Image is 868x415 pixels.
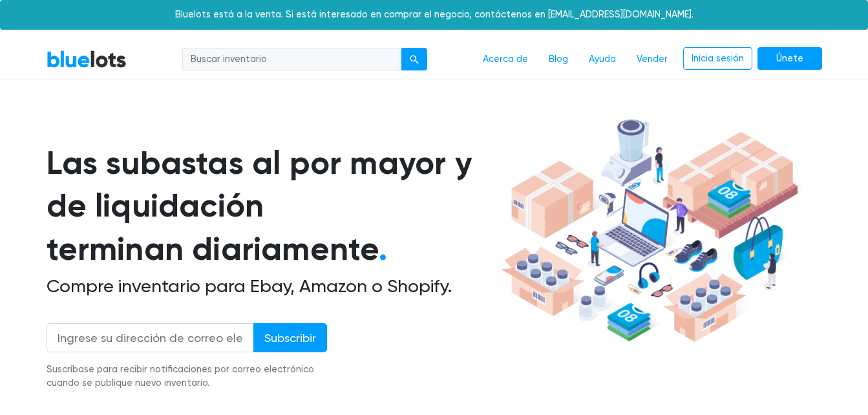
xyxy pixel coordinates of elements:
img: hero-ee84e7d0318cb26816c560f6b4441b76977f77a177738b4e94f68c95b2b83dbb.png [496,113,803,348]
div: Suscríbase para recibir notificaciones por correo electrónico cuando se publique nuevo inventario. [47,363,327,390]
a: Vender [626,47,678,72]
a: Lotes azules [47,50,127,69]
a: Únete [757,47,822,70]
input: Ingrese su dirección de correo electrónico [47,323,254,352]
input: Subscribir [253,323,327,352]
font: Las subastas al por mayor y de liquidación terminan diariamente [47,144,472,268]
a: Acerca de [472,47,538,72]
h2: Compre inventario para Ebay, Amazon o Shopify. [47,275,496,297]
input: Buscar inventario [182,48,402,71]
a: Inicia sesión [683,47,752,70]
a: Blog [538,47,578,72]
a: Ayuda [578,47,626,72]
span: . [379,229,387,268]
